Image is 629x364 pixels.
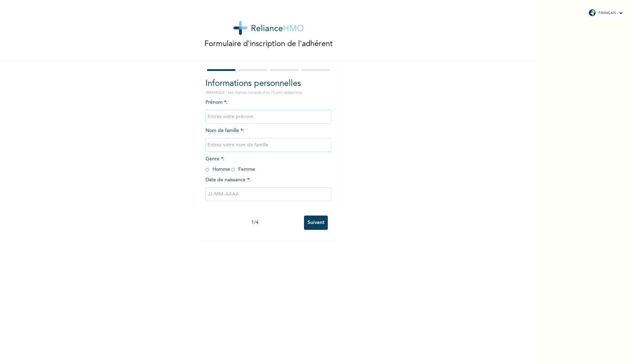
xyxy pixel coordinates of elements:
h2: Informations personnelles [205,78,331,90]
span: Prénom : [205,100,331,119]
div: 1 / 4 [205,219,304,226]
span: Genre : Homme Femme [205,156,255,172]
p: REMARQUE : Les champs marqués d'un (*) sont obligatoires [205,90,331,95]
input: Suivant [304,216,328,230]
input: Entrez votre nom de famille [205,138,331,152]
span: Date de naissance : [205,176,251,184]
p: Formulaire d'inscription de l'adhérent [204,38,333,50]
input: Entrez votre prénom [205,110,331,124]
input: JJ-MM-AAAA [205,187,331,201]
img: logo [233,21,304,35]
span: Nom de famille : [205,128,331,147]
